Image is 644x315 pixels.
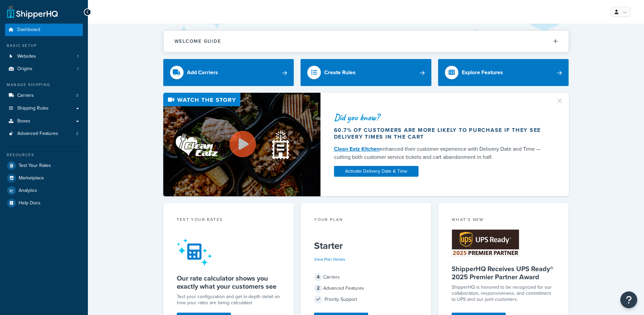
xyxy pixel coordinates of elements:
span: 3 [76,93,78,98]
h5: ShipperHQ Receives UPS Ready® 2025 Premier Partner Award [452,265,555,281]
button: Open Resource Center [620,291,637,308]
div: Resources [5,152,83,158]
a: Analytics [5,184,83,197]
a: Explore Features [438,59,569,86]
a: Origins1 [5,63,83,75]
img: Video thumbnail [163,93,320,196]
a: Clean Eatz Kitchen [334,145,380,153]
div: Carriers [314,273,418,282]
li: Advanced Features [5,127,83,140]
span: Origins [17,66,32,72]
a: Help Docs [5,197,83,209]
a: Advanced Features2 [5,127,83,140]
div: Did you know? [334,113,548,122]
a: Add Carriers [163,59,294,86]
a: Activate Delivery Date & Time [334,166,419,177]
h2: Welcome Guide [174,39,221,44]
span: Help Docs [19,200,41,206]
span: 2 [76,131,78,137]
a: Create Rules [301,59,431,86]
div: Add Carriers [187,68,218,77]
div: enhanced their customer experience with Delivery Date and Time — cutting both customer service ti... [334,145,548,161]
div: Explore Features [462,68,503,77]
a: Websites1 [5,50,83,63]
button: Welcome Guide [164,31,569,52]
li: Origins [5,63,83,75]
a: Test Your Rates [5,160,83,172]
a: Boxes [5,115,83,127]
div: Your Plan [314,217,418,224]
h5: Our rate calculator shows you exactly what your customers see [177,274,281,290]
div: Test your configuration and get in-depth detail on how your rates are being calculated. [177,294,281,306]
div: What's New [452,217,555,224]
span: 1 [77,66,78,72]
span: Advanced Features [17,131,58,137]
span: Dashboard [17,27,40,33]
li: Websites [5,50,83,63]
div: 60.7% of customers are more likely to purchase if they see delivery times in the cart [334,127,548,140]
span: Shipping Rules [17,106,49,111]
div: Priority Support [314,295,418,304]
span: 2 [314,284,322,292]
span: 1 [77,54,78,59]
span: Test Your Rates [19,163,51,169]
p: ShipperHQ is honored to be recognized for our collaboration, responsiveness, and commitment to UP... [452,284,555,303]
span: 4 [314,273,322,281]
a: View Plan Details [314,256,345,262]
a: Dashboard [5,24,83,36]
li: Carriers [5,89,83,102]
div: Create Rules [324,68,356,77]
a: Marketplace [5,172,83,184]
div: Test your rates [177,217,281,224]
span: Analytics [19,188,37,194]
div: Basic Setup [5,43,83,49]
span: Websites [17,54,36,59]
div: Advanced Features [314,284,418,293]
span: Boxes [17,118,30,124]
span: Carriers [17,93,34,98]
a: Shipping Rules [5,102,83,115]
a: Carriers3 [5,89,83,102]
span: Marketplace [19,175,44,181]
div: Manage Shipping [5,82,83,88]
h5: Starter [314,240,418,251]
